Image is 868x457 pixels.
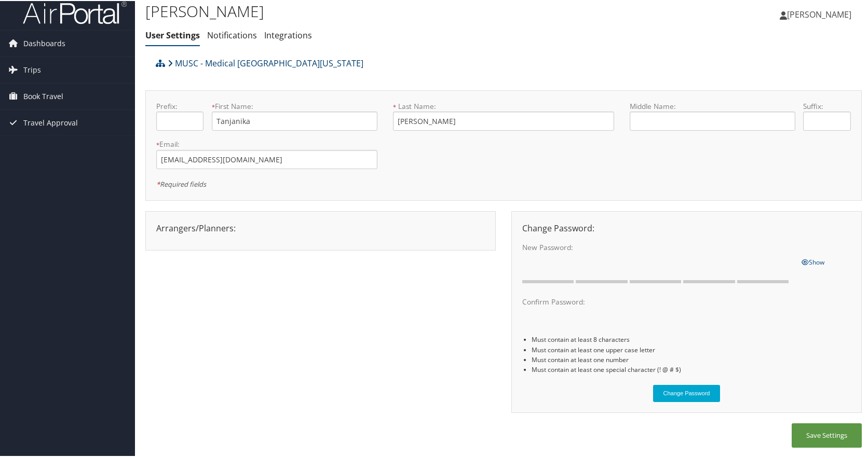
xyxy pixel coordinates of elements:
span: [PERSON_NAME] [787,8,851,19]
span: Travel Approval [23,109,78,135]
label: First Name: [212,100,377,110]
span: Dashboards [23,30,65,56]
span: Book Travel [23,82,63,108]
a: MUSC - Medical [GEOGRAPHIC_DATA][US_STATE] [168,52,363,73]
li: Must contain at least one number [532,354,851,364]
button: Change Password [653,384,721,401]
button: Save Settings [792,422,862,447]
label: Confirm Password: [522,296,793,306]
a: User Settings [145,29,200,40]
a: Notifications [207,29,257,40]
div: Arrangers/Planners: [148,221,493,233]
label: Prefix: [156,100,204,110]
label: Email: [156,138,377,148]
a: Integrations [264,29,312,40]
label: New Password: [522,241,793,252]
span: Show [802,257,824,266]
a: Show [802,255,824,266]
li: Must contain at least 8 characters [532,334,851,343]
label: Middle Name: [630,100,795,110]
span: Trips [23,56,41,82]
li: Must contain at least one special character (! @ # $) [532,364,851,373]
div: Change Password: [514,221,859,233]
label: Suffix: [803,100,850,110]
label: Last Name: [393,100,614,110]
em: Required fields [156,178,206,188]
li: Must contain at least one upper case letter [532,344,851,354]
